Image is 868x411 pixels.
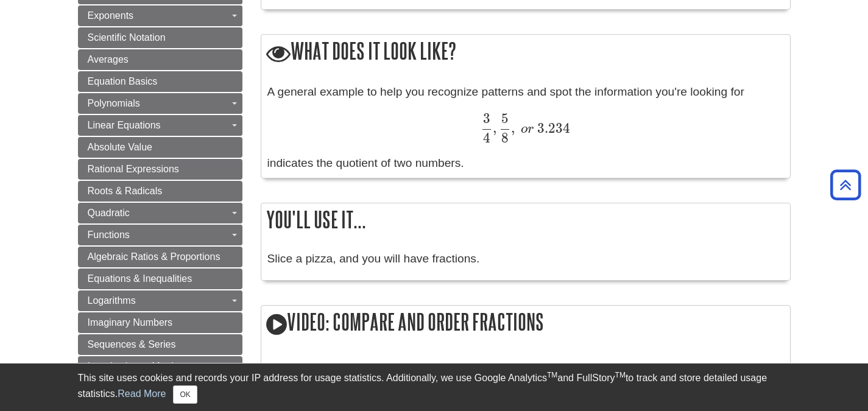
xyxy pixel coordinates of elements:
h2: Video: Compare and Order Fractions [261,306,790,340]
span: 3 [483,110,490,127]
span: Equations & Inequalities [88,273,192,284]
sup: TM [547,371,557,379]
sup: TM [615,371,626,379]
span: Algebraic Ratios & Proportions [88,251,221,262]
span: 4 [483,130,490,146]
a: Read More [118,388,166,399]
span: 5 [501,110,509,127]
span: Sequences & Series [88,339,176,350]
span: , [511,120,515,136]
a: Roots & Radicals [78,181,242,202]
span: Rational Expressions [88,164,179,174]
a: Polynomials [78,93,242,114]
a: Exponents [78,5,242,26]
span: Roots & Radicals [88,186,163,196]
p: Slice a pizza, and you will have fractions. [267,250,784,268]
span: , [493,120,496,136]
div: A general example to help you recognize patterns and spot the information you're looking for indi... [267,83,784,172]
span: Scientific Notation [88,32,166,43]
span: Polynomials [88,98,140,108]
h2: What does it look like? [261,35,790,69]
span: Averages [88,54,129,65]
a: Sequences & Series [78,334,242,355]
a: Equations & Inequalities [78,269,242,289]
span: Exponents [88,10,134,21]
span: Linear Equations [88,120,161,130]
a: Back to Top [826,177,865,193]
button: Close [173,385,197,404]
span: Quadratic [88,208,130,218]
a: Rational Expressions [78,159,242,180]
div: This site uses cookies and records your IP address for usage statistics. Additionally, we use Goo... [78,371,791,404]
span: Functions [88,230,130,240]
a: Functions [78,225,242,245]
a: Introduction to Matrices [78,356,242,377]
a: Scientific Notation [78,27,242,48]
h2: You'll use it... [261,203,790,236]
a: Imaginary Numbers [78,312,242,333]
span: o [521,122,528,136]
span: Introduction to Matrices [88,361,189,371]
a: Absolute Value [78,137,242,158]
span: 3.234 [537,120,570,136]
span: Equation Basics [88,76,158,86]
span: r [528,122,534,136]
a: Quadratic [78,203,242,223]
a: Equation Basics [78,71,242,92]
span: Imaginary Numbers [88,317,173,328]
a: Averages [78,49,242,70]
a: Logarithms [78,290,242,311]
span: Logarithms [88,295,136,306]
a: Algebraic Ratios & Proportions [78,247,242,267]
span: 8 [501,130,509,146]
a: Linear Equations [78,115,242,136]
span: Absolute Value [88,142,152,152]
